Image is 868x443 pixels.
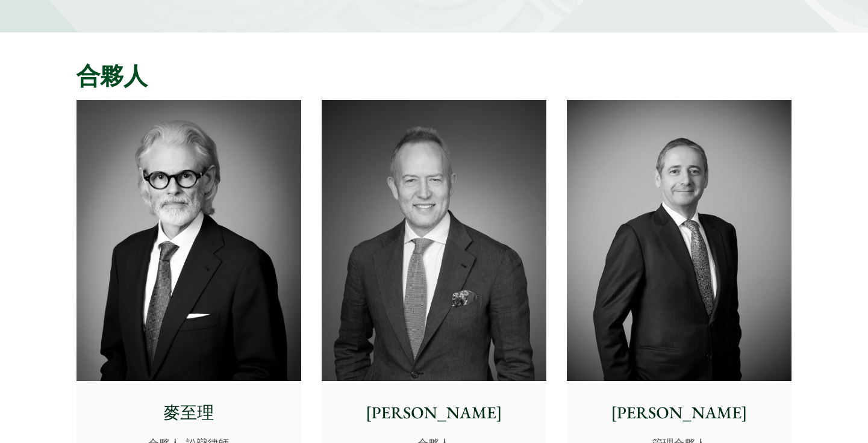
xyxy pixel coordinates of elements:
[86,400,292,426] p: 麥至理
[76,61,792,90] h2: 合夥人
[576,400,782,426] p: [PERSON_NAME]
[331,400,537,426] p: [PERSON_NAME]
